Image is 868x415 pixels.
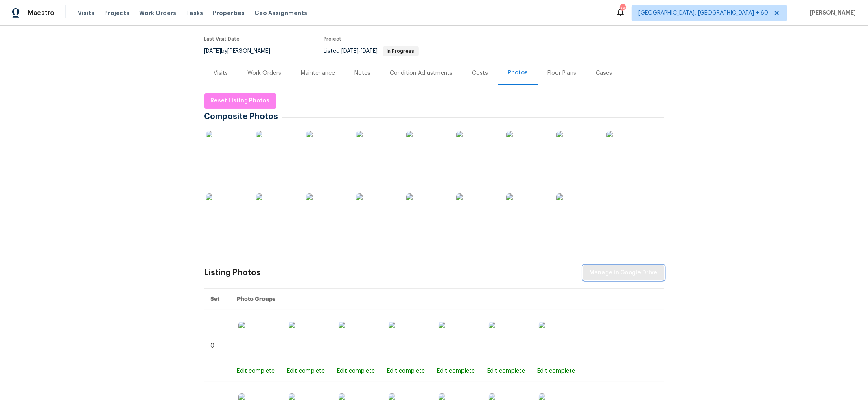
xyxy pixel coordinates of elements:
span: Reset Listing Photos [211,96,270,106]
span: - [342,48,378,54]
div: Floor Plans [548,69,577,77]
th: Photo Groups [230,289,664,310]
div: 765 [620,5,625,13]
span: Tasks [186,10,203,16]
div: Condition Adjustments [390,69,453,77]
div: Edit complete [337,367,375,375]
span: Listed [324,48,419,54]
div: by [PERSON_NAME] [204,46,280,56]
div: Listing Photos [204,269,261,277]
div: Edit complete [437,367,475,375]
th: Set [204,289,230,310]
span: [DATE] [342,48,359,54]
span: Last Visit Date [204,37,240,41]
div: Photos [508,69,528,77]
div: Visits [214,69,228,77]
div: Notes [355,69,371,77]
div: Cases [596,69,612,77]
div: Edit complete [487,367,525,375]
td: 0 [204,310,230,382]
span: Maestro [28,9,55,17]
div: Edit complete [387,367,425,375]
span: Work Orders [139,9,176,17]
span: Composite Photos [204,113,282,121]
div: Edit complete [537,367,575,375]
span: [GEOGRAPHIC_DATA], [GEOGRAPHIC_DATA] + 60 [638,9,768,17]
div: Costs [472,69,488,77]
span: Projects [104,9,129,17]
button: Reset Listing Photos [204,93,276,109]
span: Geo Assignments [254,9,307,17]
span: [PERSON_NAME] [807,9,856,17]
span: In Progress [384,49,418,54]
div: Edit complete [237,367,275,375]
div: Maintenance [301,69,335,77]
span: Manage in Google Drive [590,268,658,278]
span: Properties [213,9,245,17]
span: Visits [78,9,94,17]
span: [DATE] [204,48,221,54]
span: [DATE] [361,48,378,54]
button: Manage in Google Drive [583,265,664,280]
div: Edit complete [287,367,325,375]
span: Project [324,37,342,41]
div: Work Orders [248,69,282,77]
